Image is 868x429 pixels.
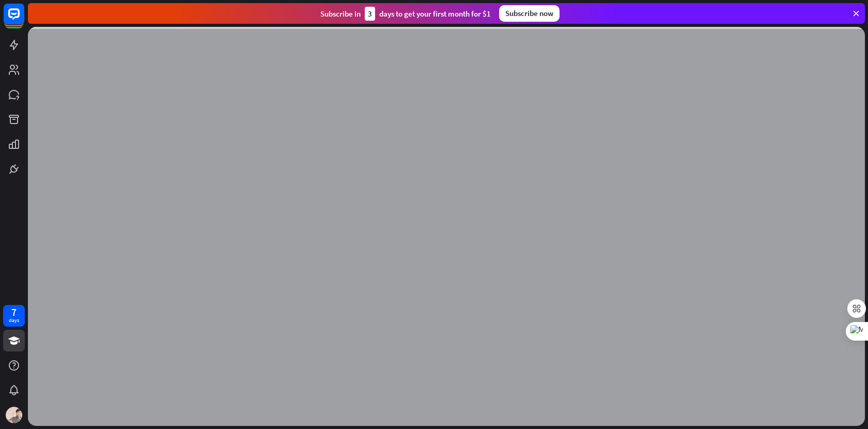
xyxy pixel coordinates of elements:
div: days [9,317,19,324]
div: Subscribe in days to get your first month for $1 [320,7,491,21]
div: Subscribe now [499,5,560,22]
div: 3 [365,7,375,21]
div: 7 [11,308,17,317]
a: 7 days [3,305,25,327]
